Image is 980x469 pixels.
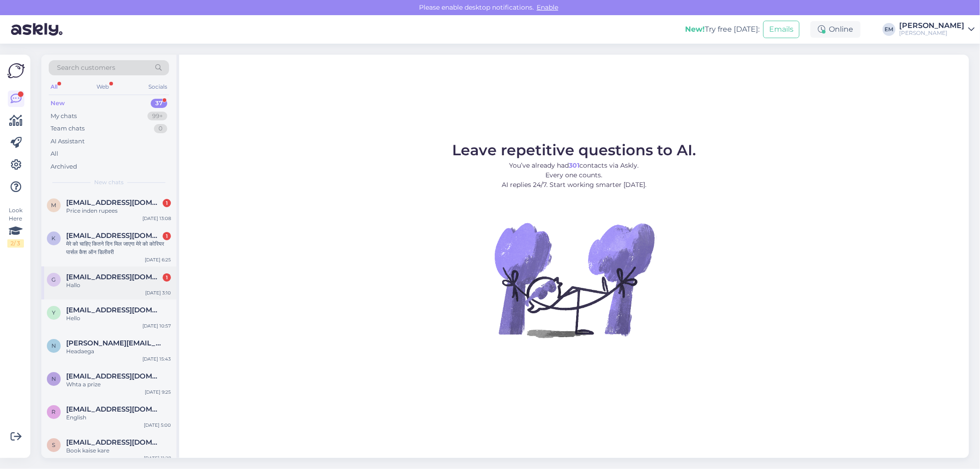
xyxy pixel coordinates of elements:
[66,405,162,413] span: ravikumar42335@gmail.com
[142,215,171,222] div: [DATE] 13:08
[66,339,162,347] span: nora.tamm@gag.ee
[66,240,171,256] div: मेरे को चाहिए कितने दिन मिल जाएगा मेरे को कोरियर पार्सल कैश ऑन डिलीवरी
[145,289,171,296] div: [DATE] 3:10
[66,273,162,281] span: gurjarvishnu26382@gmail.com
[810,21,861,38] div: Online
[52,441,56,448] span: s
[66,306,162,314] span: yadavs13615@gmail.com
[49,81,59,93] div: All
[51,112,77,121] div: My chats
[66,372,162,380] span: nikhilfuse1234@gmail.com
[147,81,169,93] div: Socials
[51,99,65,108] div: New
[154,124,167,133] div: 0
[52,408,56,415] span: r
[163,232,171,240] div: 1
[52,235,56,242] span: k
[66,198,162,207] span: mvajir09@gmail.com
[51,149,58,158] div: All
[52,309,56,316] span: y
[94,178,124,186] span: New chats
[145,256,171,263] div: [DATE] 6:25
[899,22,964,29] div: [PERSON_NAME]
[51,375,56,382] span: n
[534,3,561,11] span: Enable
[51,342,56,349] span: n
[66,232,162,240] span: kingstarbigboobs@gmail.com
[142,356,171,362] div: [DATE] 15:43
[66,413,171,422] div: English
[147,112,167,121] div: 99+
[163,273,171,282] div: 1
[66,314,171,322] div: Hello
[51,202,57,209] span: m
[899,29,964,37] div: [PERSON_NAME]
[7,206,24,248] div: Look Here
[883,23,895,36] div: EM
[66,446,171,455] div: Book kaise kare
[7,62,25,79] img: Askly Logo
[144,455,171,462] div: [DATE] 11:28
[569,161,580,170] b: 301
[899,22,974,37] a: [PERSON_NAME][PERSON_NAME]
[452,141,696,159] span: Leave repetitive questions to AI.
[142,322,171,329] div: [DATE] 10:57
[66,207,171,215] div: Price inden rupees
[151,99,167,108] div: 37
[57,63,115,73] span: Search customers
[763,21,799,38] button: Emails
[492,197,657,362] img: No Chat active
[685,24,759,35] div: Try free [DATE]:
[51,137,85,146] div: AI Assistant
[7,239,24,248] div: 2 / 3
[51,162,77,171] div: Archived
[51,124,85,133] div: Team chats
[452,161,696,190] p: You’ve already had contacts via Askly. Every one counts. AI replies 24/7. Start working smarter [...
[685,25,705,34] b: New!
[66,281,171,289] div: Hallo
[145,389,171,396] div: [DATE] 9:25
[52,276,56,283] span: g
[95,81,111,93] div: Web
[163,199,171,207] div: 1
[66,438,162,446] span: sm0911353@gmail.com
[66,347,171,356] div: Headaega
[144,422,171,429] div: [DATE] 5:00
[66,380,171,389] div: Whta a prize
